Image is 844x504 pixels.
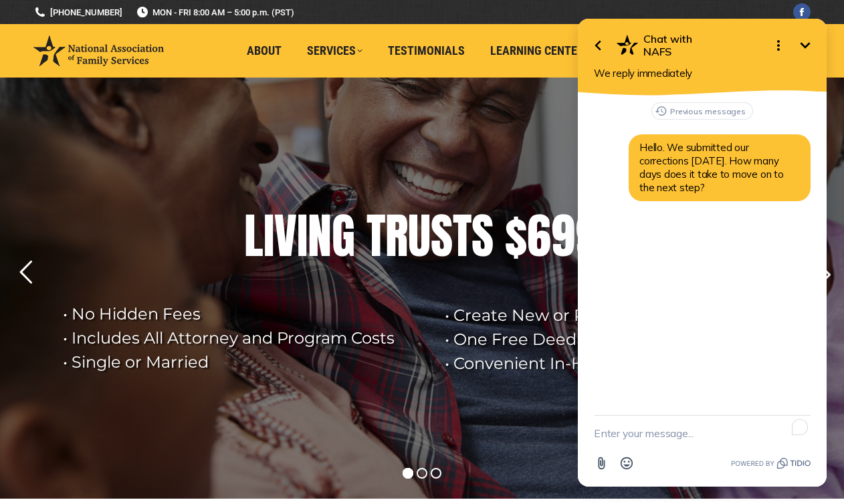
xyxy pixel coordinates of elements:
[205,32,231,59] button: Open options
[431,209,453,263] div: S
[274,209,297,263] div: V
[91,102,193,120] button: Previous messages
[237,38,291,64] a: About
[171,455,250,471] a: Powered by Tidio.
[453,209,471,263] div: T
[28,451,54,476] button: Attach file button
[379,38,474,64] a: Testimonials
[527,209,551,263] div: 6
[297,209,308,263] div: I
[33,67,132,80] span: We reply immediately
[33,35,164,66] img: National Association of Family Services
[505,209,527,263] div: $
[388,43,465,58] span: Testimonials
[490,43,584,58] span: Learning Center
[33,416,250,451] textarea: To enrich screen reader interactions, please activate Accessibility in Grammarly extension settings
[307,43,362,58] span: Services
[79,141,223,194] span: Hello. We submitted our corrections [DATE]. How many days does it take to move on to the next step?
[481,38,593,64] a: Learning Center
[83,33,199,45] span: Chat with
[308,209,332,263] div: N
[244,209,263,263] div: L
[231,32,258,59] button: Minimize
[408,209,431,263] div: U
[366,209,385,263] div: T
[385,209,408,263] div: R
[83,33,199,58] h2: NAFS
[471,209,494,263] div: S
[54,451,79,476] button: Open Emoji picker
[33,6,122,19] a: [PHONE_NUMBER]
[263,209,274,263] div: I
[63,302,428,374] rs-layer: • No Hidden Fees • Includes All Attorney and Program Costs • Single or Married
[445,303,833,376] rs-layer: • Create New or Replace Outdated Documents • One Free Deed Transfer • Convenient In-Home Notariza...
[136,6,294,19] span: MON - FRI 8:00 AM – 5:00 p.m. (PST)
[332,209,355,263] div: G
[247,43,282,58] span: About
[551,209,575,263] div: 9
